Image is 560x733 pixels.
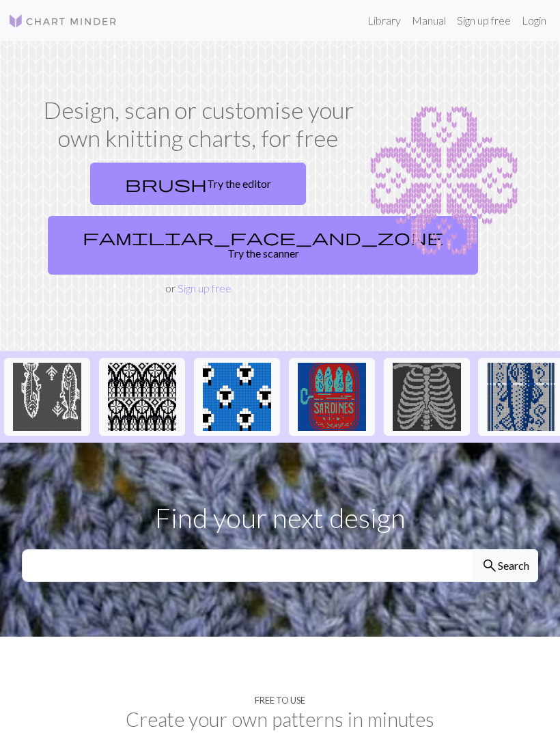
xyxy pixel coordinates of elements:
img: New Piskel-1.png (2).png [393,363,461,431]
a: Manual [406,7,451,34]
img: Sardines in a can [298,363,366,431]
a: Try the editor [90,163,306,205]
img: fish prac [487,363,555,431]
button: New Piskel-1.png (2).png [384,358,470,436]
span: brush [125,174,207,193]
a: Try the scanner [48,216,478,275]
a: Sheep socks [194,389,280,402]
button: Search [473,549,538,582]
p: Find your next design [22,497,538,538]
div: or [42,157,354,296]
a: Sign up free [178,281,232,294]
a: Sardines in a can [289,389,375,402]
span: familiar_face_and_zone [83,227,443,247]
img: Chart example [370,96,518,266]
a: New Piskel-1.png (2).png [384,389,470,402]
img: fishies :) [13,363,81,431]
h2: Create your own patterns in minutes [22,708,538,731]
a: Sign up free [451,7,516,34]
img: Sheep socks [203,363,271,431]
a: tracery [99,389,185,402]
h4: Free to use [255,695,305,706]
img: Logo [8,13,117,29]
h1: Design, scan or customise your own knitting charts, for free [42,96,354,152]
button: Sheep socks [194,358,280,436]
a: Library [362,7,406,34]
button: Sardines in a can [289,358,375,436]
button: fishies :) [4,358,90,436]
a: Login [516,7,552,34]
button: tracery [99,358,185,436]
a: fishies :) [4,389,90,402]
img: tracery [108,363,176,431]
span: search [481,556,498,575]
